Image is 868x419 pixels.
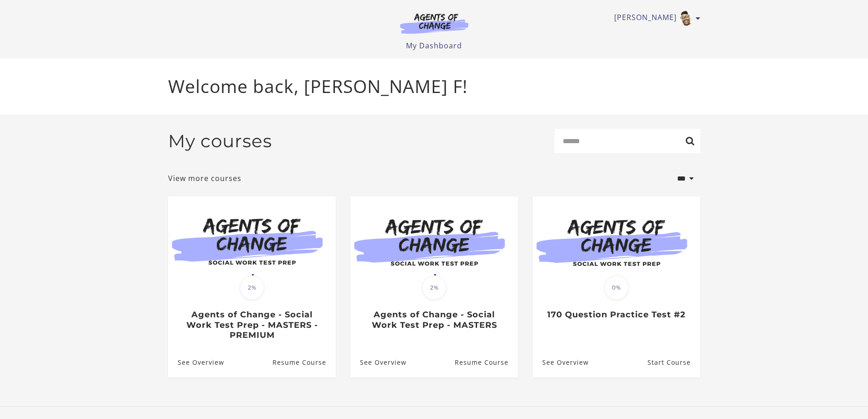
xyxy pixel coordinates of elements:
[390,13,478,34] img: Agents of Change Logo
[272,347,335,377] a: Agents of Change - Social Work Test Prep - MASTERS - PREMIUM: Resume Course
[178,310,326,341] h3: Agents of Change - Social Work Test Prep - MASTERS - PREMIUM
[360,310,508,330] h3: Agents of Change - Social Work Test Prep - MASTERS
[422,275,447,300] span: 2%
[454,347,518,377] a: Agents of Change - Social Work Test Prep - MASTERS: Resume Course
[647,347,700,377] a: 170 Question Practice Test #2: Resume Course
[350,347,406,377] a: Agents of Change - Social Work Test Prep - MASTERS: See Overview
[406,41,462,51] a: My Dashboard
[533,347,589,377] a: 170 Question Practice Test #2: See Overview
[542,310,690,320] h3: 170 Question Practice Test #2
[168,173,241,184] a: View more courses
[604,275,629,300] span: 0%
[614,11,696,26] a: Toggle menu
[240,275,264,300] span: 2%
[168,73,700,100] p: Welcome back, [PERSON_NAME] F!
[168,347,224,377] a: Agents of Change - Social Work Test Prep - MASTERS - PREMIUM: See Overview
[168,130,272,152] h2: My courses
